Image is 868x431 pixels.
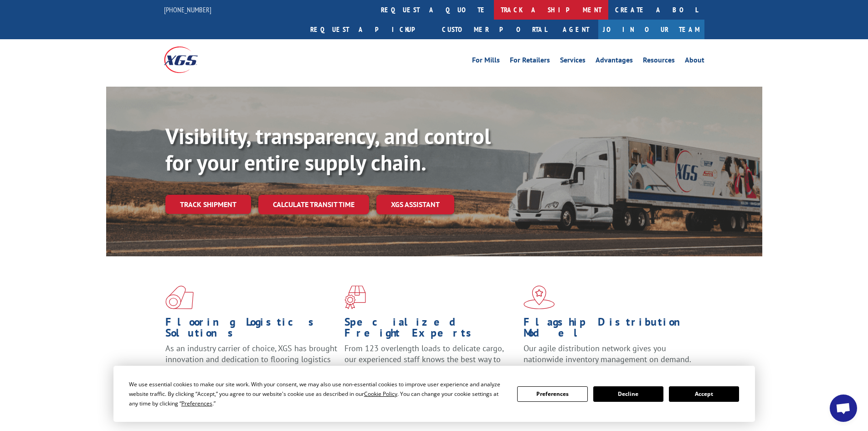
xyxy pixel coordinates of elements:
[593,386,663,402] button: Decline
[669,386,739,402] button: Accept
[181,400,212,407] span: Preferences
[165,195,251,214] a: Track shipment
[560,57,586,67] a: Services
[830,395,857,422] a: Open chat
[344,286,366,309] img: xgs-icon-focused-on-flooring-red
[524,343,691,364] span: Our agile distribution network gives you nationwide inventory management on demand.
[165,286,194,309] img: xgs-icon-total-supply-chain-intelligence-red
[643,57,675,67] a: Resources
[258,195,369,214] a: Calculate transit time
[344,317,517,343] h1: Specialized Freight Experts
[554,20,598,39] a: Agent
[113,366,755,422] div: Cookie Consent Prompt
[598,20,704,39] a: Join Our Team
[344,343,517,384] p: From 123 overlength loads to delicate cargo, our experienced staff knows the best way to move you...
[303,20,435,39] a: Request a pickup
[596,57,633,67] a: Advantages
[517,386,587,402] button: Preferences
[165,122,491,177] b: Visibility, transparency, and control for your entire supply chain.
[164,5,211,14] a: [PHONE_NUMBER]
[165,317,338,343] h1: Flooring Logistics Solutions
[510,57,550,67] a: For Retailers
[472,57,500,67] a: For Mills
[376,195,454,214] a: XGS ASSISTANT
[685,57,704,67] a: About
[165,343,337,375] span: As an industry carrier of choice, XGS has brought innovation and dedication to flooring logistics...
[524,286,555,309] img: xgs-icon-flagship-distribution-model-red
[364,390,397,398] span: Cookie Policy
[435,20,554,39] a: Customer Portal
[524,317,696,343] h1: Flagship Distribution Model
[129,379,506,408] div: We use essential cookies to make our site work. With your consent, we may also use non-essential ...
